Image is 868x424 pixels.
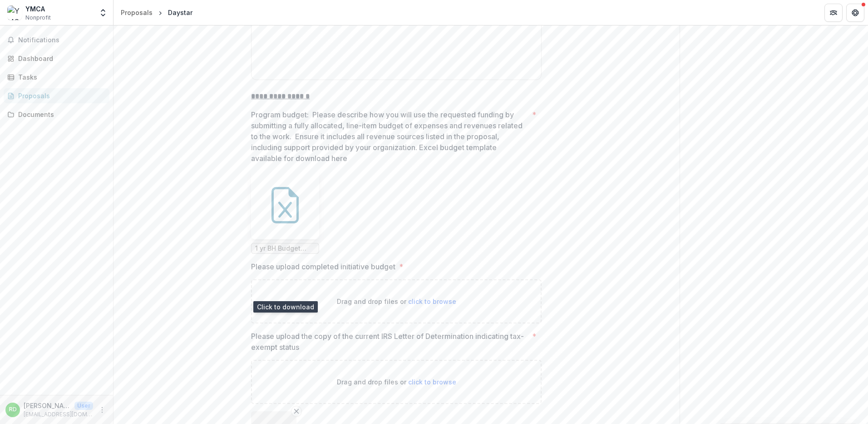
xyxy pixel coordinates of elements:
[408,298,456,305] span: click to browse
[255,245,315,252] span: 1 yr BH Budget Template.xlsx
[121,8,153,17] div: Proposals
[4,88,109,103] a: Proposals
[4,33,109,47] button: Notifications
[4,107,109,122] a: Documents
[117,6,196,19] nav: breadcrumb
[251,331,528,353] p: Please upload the copy of the current IRS Letter of Determination indicating tax-exempt status
[408,378,456,386] span: click to browse
[25,4,51,14] div: YMCA
[9,407,17,413] div: Robin Dewey
[18,72,102,82] div: Tasks
[291,406,302,417] button: Remove File
[4,70,109,85] a: Tasks
[24,401,71,410] p: [PERSON_NAME]
[4,51,109,66] a: Dashboard
[337,377,456,387] p: Drag and drop files or
[25,14,51,22] span: Nonprofit
[117,6,156,19] a: Proposals
[251,261,395,272] p: Please upload completed initiative budget
[97,404,108,415] button: More
[168,8,192,17] div: Daystar
[97,4,109,22] button: Open entity switcher
[251,171,319,254] div: 1 yr BH Budget Template.xlsx
[18,54,102,63] div: Dashboard
[7,5,22,20] img: YMCA
[824,4,843,22] button: Partners
[18,91,102,101] div: Proposals
[18,110,102,119] div: Documents
[846,4,864,22] button: Get Help
[18,36,106,44] span: Notifications
[337,297,456,306] p: Drag and drop files or
[24,410,93,419] p: [EMAIL_ADDRESS][DOMAIN_NAME]
[251,109,528,164] p: Program budget: Please describe how you will use the requested funding by submitting a fully allo...
[74,402,93,410] p: User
